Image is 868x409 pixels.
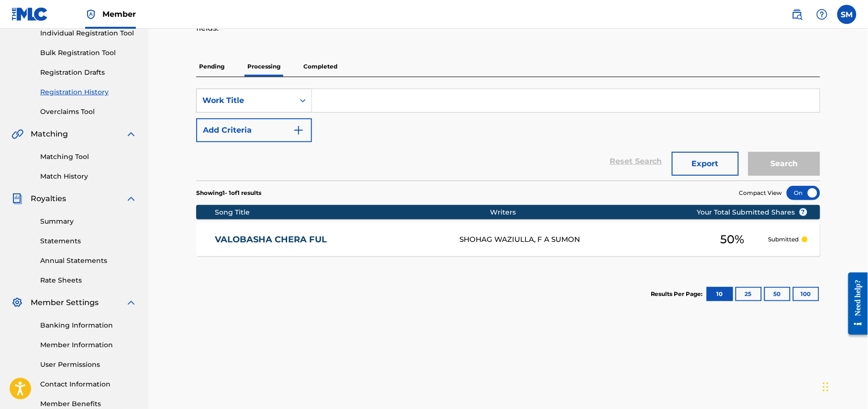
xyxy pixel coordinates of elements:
div: Drag [823,373,829,401]
img: help [816,9,828,20]
span: Member [102,9,136,20]
img: Member Settings [11,297,23,308]
p: Processing [245,57,283,77]
a: Matching Tool [40,152,137,162]
img: expand [125,193,137,204]
span: Your Total Submitted Shares [697,207,808,217]
a: Registration History [40,87,137,97]
span: Compact View [739,189,782,197]
a: Summary [40,216,137,227]
a: Public Search [788,5,807,24]
button: 10 [707,287,733,301]
button: Add Criteria [196,118,312,142]
a: User Permissions [40,360,137,370]
button: 25 [735,287,762,301]
p: Showing 1 - 1 of 1 results [196,189,261,197]
div: Help [812,5,832,24]
form: Search Form [196,89,820,181]
div: User Menu [837,5,857,24]
div: Writers [490,207,727,217]
div: Song Title [215,207,490,217]
a: Member Benefits [40,399,137,409]
a: Bulk Registration Tool [40,48,137,58]
img: Top Rightsholder [85,9,97,20]
a: Banking Information [40,320,137,330]
button: Export [672,152,739,176]
span: Royalties [31,193,66,204]
img: MLC Logo [11,7,48,21]
span: Matching [31,128,68,140]
img: expand [125,297,137,308]
span: ? [800,208,807,216]
div: Work Title [202,95,289,106]
iframe: Resource Center [841,265,868,342]
a: Statements [40,236,137,246]
button: 50 [764,287,790,301]
p: Submitted [768,235,799,244]
a: Annual Statements [40,256,137,266]
iframe: Chat Widget [820,363,868,409]
span: Member Settings [31,297,99,308]
img: Royalties [11,193,23,204]
p: Completed [300,57,340,77]
img: Matching [11,128,23,140]
a: Rate Sheets [40,275,137,285]
button: 100 [793,287,819,301]
img: expand [125,128,137,140]
a: VALOBASHA CHERA FUL [215,234,446,245]
a: Contact Information [40,379,137,389]
a: Overclaims Tool [40,107,137,117]
img: 9d2ae6d4665cec9f34b9.svg [293,125,304,136]
p: Pending [196,57,227,77]
a: Match History [40,171,137,182]
div: SHOHAG WAZIULLA, F A SUMON [459,234,697,245]
img: search [791,9,803,20]
a: Individual Registration Tool [40,28,137,38]
span: 50 % [721,231,745,248]
a: Registration Drafts [40,68,137,78]
a: Member Information [40,340,137,350]
p: Results Per Page: [651,290,705,298]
